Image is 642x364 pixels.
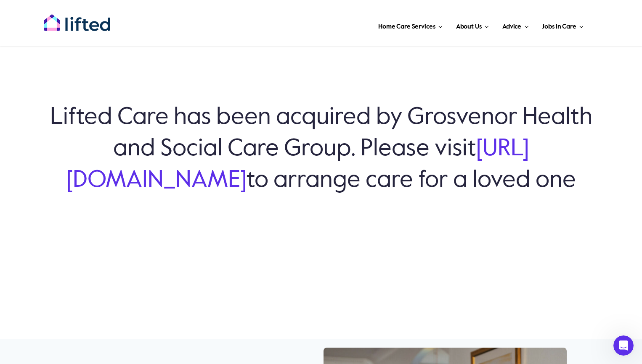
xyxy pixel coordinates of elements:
span: About Us [456,20,482,34]
a: About Us [454,13,491,38]
a: Advice [500,13,531,38]
a: lifted-logo [43,14,111,22]
span: Home Care Services [378,20,435,34]
a: Home Care Services [376,13,445,38]
span: Advice [502,20,521,34]
a: Jobs in Care [539,13,586,38]
iframe: Intercom live chat [613,335,634,356]
span: Jobs in Care [542,20,576,34]
nav: Main Menu [138,13,586,38]
h6: Lifted Care has been acquired by Grosvenor Health and Social Care Group. Please visit to arrange ... [42,102,600,196]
